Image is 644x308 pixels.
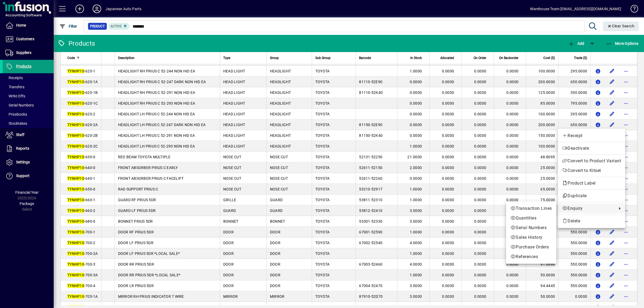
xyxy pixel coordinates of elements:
span: Convert to Kitset [562,167,621,174]
span: Receipt [562,133,621,139]
span: Product Label [562,181,598,186]
span: Enquiry [562,205,614,212]
span: Duplicate [562,193,621,199]
span: Convert to Product Variant [562,158,621,164]
button: Deactivate product [558,144,625,153]
span: Deactivate [562,145,621,152]
span: Delete [562,218,621,224]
